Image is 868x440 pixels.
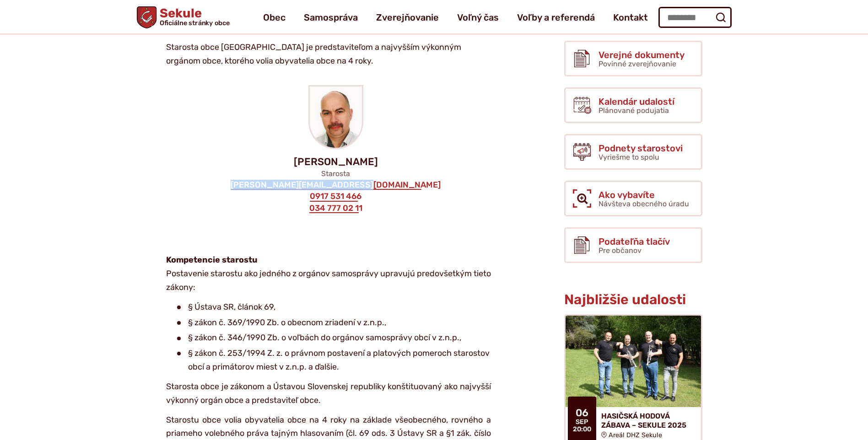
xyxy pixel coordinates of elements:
span: Kalendár udalostí [598,97,674,107]
li: § zákon č. 253/1994 Z. z. o právnom postavení a platových pomeroch starostov obcí a primátorov mi... [177,347,491,374]
span: Povinné zverejňovanie [598,59,676,68]
p: [PERSON_NAME] [151,156,520,167]
span: Podnety starostovi [598,143,683,153]
p: Starosta obce je zákonom a Ústavou Slovenskej republiky konštituovaný ako najvyšší výkonný orgán ... [166,380,491,407]
span: Vyriešme to spolu [598,153,659,161]
span: sep [573,419,591,426]
li: § Ústava SR, článok 69, [177,300,491,314]
a: Ako vybavíte Návšteva obecného úradu [564,181,702,216]
h3: Najbližšie udalosti [564,292,702,307]
img: starosta [310,86,362,148]
p: Starosta [151,169,520,178]
a: Obec [263,5,286,30]
span: Sekule [156,7,230,27]
li: § zákon č. 369/1990 Zb. o obecnom zriadení v z.n.p., [177,316,491,330]
span: Verejné dokumenty [598,50,685,60]
a: Kalendár udalostí Plánované podujatia [564,87,702,123]
span: Ako vybavíte [598,190,689,200]
p: Postavenie starostu ako jedného z orgánov samosprávy upravujú predovšetkým tieto zákony: [166,253,491,294]
li: § zákon č. 346/1990 Zb. o voľbách do orgánov samosprávy obcí v z.n.p., [177,331,491,345]
a: 034 777 02 11 [308,204,363,214]
a: Samospráva [304,5,358,30]
a: Voľby a referendá [517,5,595,30]
span: 20:00 [573,426,591,433]
a: Zverejňovanie [376,5,439,30]
img: Prejsť na domovskú stránku [137,6,156,28]
a: Podnety starostovi Vyriešme to spolu [564,134,702,170]
a: Logo Sekule, prejsť na domovskú stránku. [137,6,230,28]
span: Areál DHZ Sekule [609,431,662,439]
a: Kontakt [613,5,648,30]
strong: Kompetencie starostu [166,255,258,265]
a: Podateľňa tlačív Pre občanov [564,227,702,263]
span: Podateľňa tlačív [598,236,670,247]
a: Voľný čas [457,5,499,30]
a: [PERSON_NAME][EMAIL_ADDRESS][DOMAIN_NAME] [230,180,442,190]
a: 0917 531 466 [309,192,362,202]
span: Pre občanov [598,246,642,255]
span: Plánované podujatia [598,106,669,115]
span: Oficiálne stránky obce [159,20,230,26]
p: Starosta obce [GEOGRAPHIC_DATA] je predstaviteľom a najvyšším výkonným orgánom obce, ktorého voli... [166,41,491,68]
span: 06 [573,408,591,419]
a: Verejné dokumenty Povinné zverejňovanie [564,41,702,76]
h4: HASIČSKÁ HODOVÁ ZÁBAVA – SEKULE 2025 [601,412,694,429]
span: Návšteva obecného úradu [598,199,689,208]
